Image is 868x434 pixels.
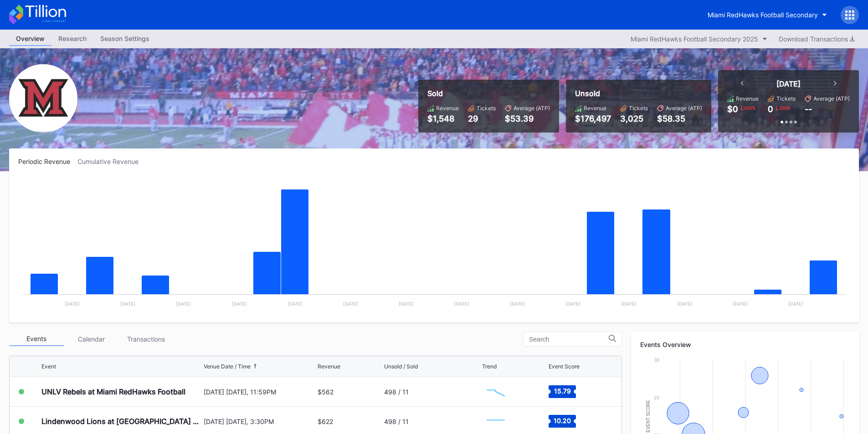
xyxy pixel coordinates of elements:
[743,104,756,112] div: 100 %
[776,95,796,102] div: Tickets
[65,301,80,306] text: [DATE]
[701,6,834,23] button: Miami RedHawks Football Secondary
[657,114,702,123] div: $58.35
[384,363,418,370] div: Unsold / Sold
[176,301,191,306] text: [DATE]
[575,89,702,98] div: Unsold
[549,363,580,370] div: Event Score
[666,105,702,112] div: Average (ATP)
[640,341,850,348] div: Events Overview
[204,388,316,396] div: [DATE] [DATE], 11:59PM
[436,105,459,112] div: Revenue
[529,336,609,343] input: Search
[93,32,156,45] div: Season Settings
[654,395,659,400] text: 20
[318,363,340,370] div: Revenue
[454,301,469,306] text: [DATE]
[736,95,759,102] div: Revenue
[41,417,201,426] div: Lindenwood Lions at [GEOGRAPHIC_DATA] RedHawks Football
[120,301,135,306] text: [DATE]
[343,301,358,306] text: [DATE]
[646,400,651,433] text: Event Score
[776,79,801,88] div: [DATE]
[51,32,93,46] a: Research
[505,114,550,123] div: $53.39
[118,332,173,346] div: Transactions
[774,33,859,45] button: Download Transactions
[93,32,156,46] a: Season Settings
[318,418,333,425] div: $622
[768,104,773,114] div: 0
[204,363,251,370] div: Venue Date / Time
[575,114,611,123] div: $176,497
[708,11,818,19] div: Miami RedHawks Football Secondary
[514,105,550,112] div: Average (ATP)
[565,301,580,306] text: [DATE]
[727,104,738,114] div: $0
[468,114,496,123] div: 29
[318,388,334,396] div: $562
[64,332,118,346] div: Calendar
[384,388,409,396] div: 498 / 11
[677,301,692,306] text: [DATE]
[18,158,77,165] div: Periodic Revenue
[554,417,571,424] text: 10.20
[621,301,636,306] text: [DATE]
[733,301,748,306] text: [DATE]
[778,104,791,112] div: 100 %
[384,418,409,425] div: 498 / 11
[41,387,185,396] div: UNLV Rebels at Miami RedHawks Football
[482,410,509,433] svg: Chart title
[41,363,56,370] div: Event
[477,105,496,112] div: Tickets
[232,301,247,306] text: [DATE]
[427,114,459,123] div: $1,548
[482,380,509,403] svg: Chart title
[288,301,303,306] text: [DATE]
[631,35,758,43] div: Miami RedHawks Football Secondary 2025
[77,158,146,165] div: Cumulative Revenue
[482,363,497,370] div: Trend
[779,35,854,43] div: Download Transactions
[813,95,850,102] div: Average (ATP)
[399,301,414,306] text: [DATE]
[788,301,803,306] text: [DATE]
[626,33,772,45] button: Miami RedHawks Football Secondary 2025
[9,332,64,346] div: Events
[204,418,316,425] div: [DATE] [DATE], 3:30PM
[629,105,648,112] div: Tickets
[554,387,570,395] text: 15.79
[805,104,812,114] div: --
[654,357,659,363] text: 30
[9,32,51,46] a: Overview
[51,32,93,45] div: Research
[584,105,606,112] div: Revenue
[9,64,77,133] img: Miami_RedHawks_Football_Secondary.png
[510,301,525,306] text: [DATE]
[620,114,648,123] div: 3,025
[427,89,550,98] div: Sold
[18,177,850,313] svg: Chart title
